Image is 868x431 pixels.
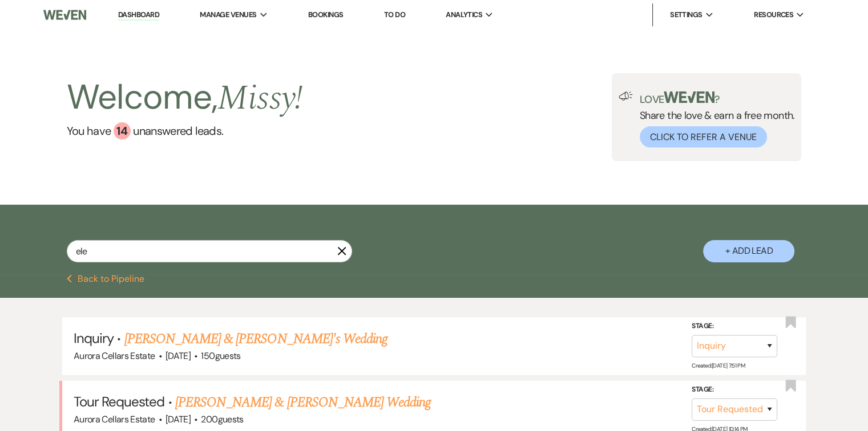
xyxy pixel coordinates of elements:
p: Love ? [640,91,795,105]
span: Inquiry [74,329,114,347]
a: Dashboard [118,10,159,21]
div: 14 [114,122,131,139]
span: [DATE] [165,413,191,425]
a: [PERSON_NAME] & [PERSON_NAME] Wedding [175,392,431,413]
span: Missy ! [217,72,302,125]
span: 200 guests [201,413,243,425]
a: [PERSON_NAME] & [PERSON_NAME]'s Wedding [124,329,388,349]
a: Bookings [308,10,344,19]
input: Search by name, event date, email address or phone number [67,240,352,262]
span: Manage Venues [200,9,256,21]
span: Created: [DATE] 7:51 PM [692,362,745,369]
button: Back to Pipeline [67,274,145,284]
span: Aurora Cellars Estate [74,413,155,425]
span: Resources [754,9,793,21]
span: Aurora Cellars Estate [74,350,155,362]
label: Stage: [692,320,777,333]
a: You have 14 unanswered leads. [67,122,303,139]
span: [DATE] [165,350,191,362]
a: To Do [384,10,405,19]
span: Analytics [446,9,482,21]
img: weven-logo-green.svg [664,91,714,103]
h2: Welcome, [67,73,303,122]
img: loud-speaker-illustration.svg [619,91,633,101]
button: + Add Lead [703,240,794,262]
div: Share the love & earn a free month. [633,91,795,147]
button: Click to Refer a Venue [640,126,767,147]
img: Weven Logo [43,3,86,27]
label: Stage: [692,384,777,396]
span: 150 guests [201,350,240,362]
span: Settings [670,9,703,21]
span: Tour Requested [74,393,165,410]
